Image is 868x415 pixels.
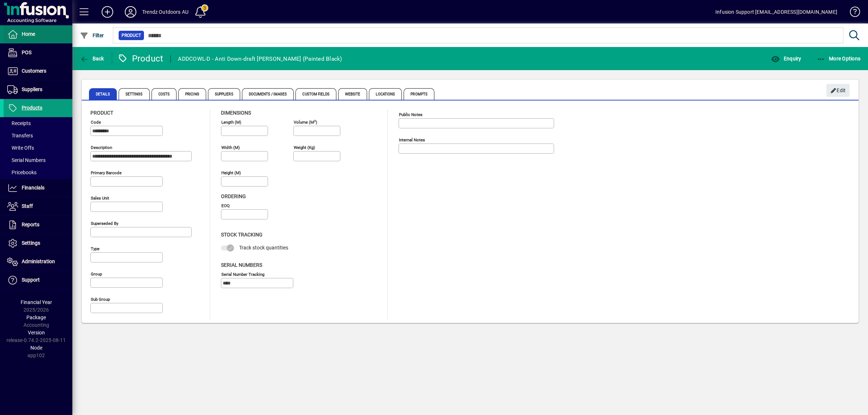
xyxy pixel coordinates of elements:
[221,170,241,175] mat-label: Height (m)
[844,1,859,25] a: Knowledge Base
[26,315,46,320] span: Package
[118,53,163,64] div: Product
[7,157,46,163] span: Serial Numbers
[22,258,55,264] span: Administration
[89,88,117,100] span: Details
[96,5,119,18] button: Add
[239,245,288,251] span: Track stock quantities
[91,120,101,125] mat-label: Code
[178,88,206,100] span: Pricing
[4,271,72,289] a: Support
[715,6,837,18] div: Infusion Support [EMAIL_ADDRESS][DOMAIN_NAME]
[78,29,106,42] button: Filter
[152,88,177,100] span: Costs
[22,68,46,74] span: Customers
[7,170,37,175] span: Pricebooks
[22,31,35,37] span: Home
[4,81,72,99] a: Suppliers
[242,88,294,100] span: Documents / Images
[119,5,142,18] button: Profile
[22,203,33,209] span: Staff
[4,197,72,215] a: Staff
[91,145,112,150] mat-label: Description
[221,232,263,238] span: Stock Tracking
[119,88,150,100] span: Settings
[178,53,342,65] div: ADDCOWL-D - Anti Down-draft [PERSON_NAME] (Painted Black)
[22,50,31,55] span: POS
[90,110,113,116] span: Product
[4,154,72,166] a: Serial Numbers
[769,52,803,65] button: Enquiry
[4,234,72,252] a: Settings
[294,120,317,125] mat-label: Volume (m )
[4,25,72,43] a: Home
[22,105,42,111] span: Products
[830,85,846,97] span: Edit
[815,52,863,65] button: More Options
[80,33,104,38] span: Filter
[221,120,241,125] mat-label: Length (m)
[122,32,141,39] span: Product
[22,240,40,246] span: Settings
[826,84,850,97] button: Edit
[338,88,367,100] span: Website
[4,117,72,129] a: Receipts
[91,297,110,302] mat-label: Sub group
[21,299,52,305] span: Financial Year
[4,216,72,234] a: Reports
[30,345,42,351] span: Node
[91,196,109,201] mat-label: Sales unit
[91,170,122,175] mat-label: Primary barcode
[72,52,112,65] app-page-header-button: Back
[221,203,230,208] mat-label: EOQ
[221,271,264,277] mat-label: Serial Number tracking
[399,112,422,117] mat-label: Public Notes
[22,222,39,227] span: Reports
[771,56,801,61] span: Enquiry
[22,277,40,283] span: Support
[80,56,104,61] span: Back
[4,44,72,62] a: POS
[28,330,45,335] span: Version
[221,193,246,199] span: Ordering
[314,119,316,123] sup: 3
[221,110,251,116] span: Dimensions
[91,271,102,277] mat-label: Group
[142,6,188,18] div: Trendz Outdoors AU
[369,88,402,100] span: Locations
[221,145,240,150] mat-label: Width (m)
[404,88,434,100] span: Prompts
[7,120,31,126] span: Receipts
[817,56,861,61] span: More Options
[208,88,240,100] span: Suppliers
[294,145,315,150] mat-label: Weight (Kg)
[4,142,72,154] a: Write Offs
[399,137,425,142] mat-label: Internal Notes
[4,129,72,142] a: Transfers
[22,86,42,92] span: Suppliers
[91,221,118,226] mat-label: Superseded by
[91,246,99,251] mat-label: Type
[295,88,336,100] span: Custom Fields
[7,133,33,138] span: Transfers
[4,179,72,197] a: Financials
[4,166,72,179] a: Pricebooks
[4,62,72,80] a: Customers
[4,253,72,271] a: Administration
[221,262,262,268] span: Serial Numbers
[78,52,106,65] button: Back
[7,145,34,151] span: Write Offs
[22,185,44,191] span: Financials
